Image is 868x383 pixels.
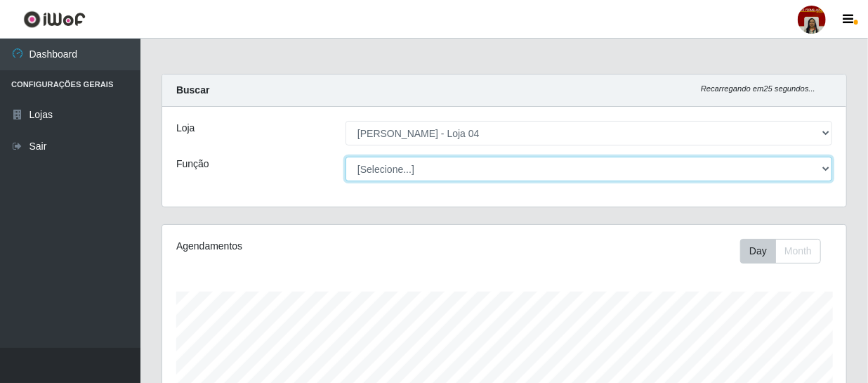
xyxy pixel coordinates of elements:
label: Loja [176,121,195,136]
div: First group [740,239,821,264]
div: Agendamentos [176,239,438,254]
div: Toolbar with button groups [740,239,832,264]
img: CoreUI Logo [23,11,86,28]
label: Função [176,157,209,171]
i: Recarregando em 25 segundos... [701,84,815,93]
button: Day [740,239,776,264]
strong: Buscar [176,84,209,96]
button: Month [775,239,821,264]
